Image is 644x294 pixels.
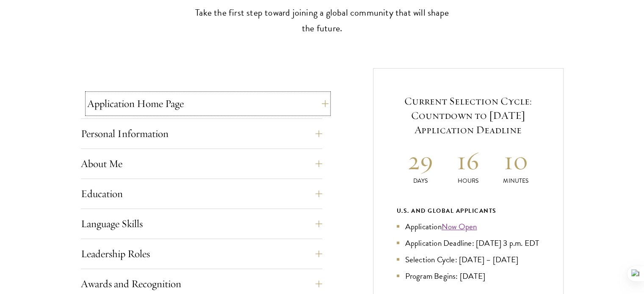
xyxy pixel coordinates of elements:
li: Application Deadline: [DATE] 3 p.m. EDT [397,237,540,249]
div: U.S. and Global Applicants [397,206,540,216]
p: Hours [444,176,492,185]
button: Education [81,184,322,204]
p: Days [397,176,445,185]
a: Now Open [442,220,477,233]
li: Application [397,220,540,233]
li: Program Begins: [DATE] [397,270,540,282]
button: Awards and Recognition [81,274,322,294]
button: Leadership Roles [81,244,322,264]
h2: 29 [397,145,445,176]
button: Language Skills [81,214,322,234]
h2: 10 [492,145,540,176]
button: About Me [81,154,322,174]
button: Personal Information [81,124,322,144]
p: Minutes [492,176,540,185]
h2: 16 [444,145,492,176]
h5: Current Selection Cycle: Countdown to [DATE] Application Deadline [397,94,540,137]
p: Take the first step toward joining a global community that will shape the future. [191,5,453,36]
li: Selection Cycle: [DATE] – [DATE] [397,253,540,266]
button: Application Home Page [87,93,329,114]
